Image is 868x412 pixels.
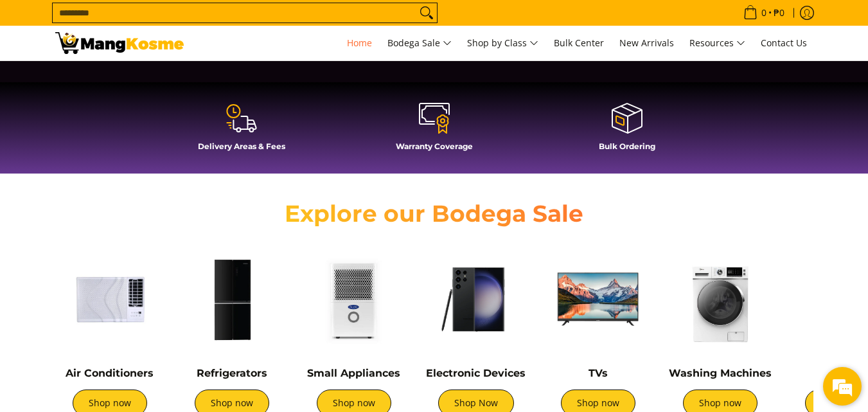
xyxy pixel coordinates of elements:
[547,26,610,60] a: Bulk Center
[689,35,745,51] span: Resources
[55,32,184,54] img: Mang Kosme: Your Home Appliances Warehouse Sale Partner!
[683,26,752,60] a: Resources
[307,367,400,379] a: Small Appliances
[544,245,653,354] img: TVs
[740,6,788,20] span: •
[461,26,545,60] a: Shop by Class
[344,141,524,151] h4: Warranty Coverage
[381,26,458,60] a: Bodega Sale
[467,35,538,51] span: Shop by Class
[761,37,807,49] span: Contact Us
[66,367,154,379] a: Air Conditioners
[152,102,332,161] a: Delivery Areas & Fees
[613,26,680,60] a: New Arrivals
[619,37,674,49] span: New Arrivals
[347,37,372,49] span: Home
[421,245,531,354] img: Electronic Devices
[589,367,608,379] a: TVs
[55,245,164,354] img: Air Conditioners
[248,199,621,228] h2: Explore our Bodega Sale
[197,367,267,379] a: Refrigerators
[554,37,604,49] span: Bulk Center
[344,102,524,161] a: Warranty Coverage
[341,26,378,60] a: Home
[669,367,772,379] a: Washing Machines
[387,35,452,51] span: Bodega Sale
[754,26,813,60] a: Contact Us
[666,245,775,354] img: Washing Machines
[177,245,287,354] img: Refrigerators
[772,8,786,17] span: ₱0
[416,3,437,22] button: Search
[537,102,717,161] a: Bulk Ordering
[197,26,813,60] nav: Main Menu
[759,8,768,17] span: 0
[426,367,526,379] a: Electronic Devices
[537,141,717,151] h4: Bulk Ordering
[152,141,332,151] h4: Delivery Areas & Fees
[299,245,409,354] img: Small Appliances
